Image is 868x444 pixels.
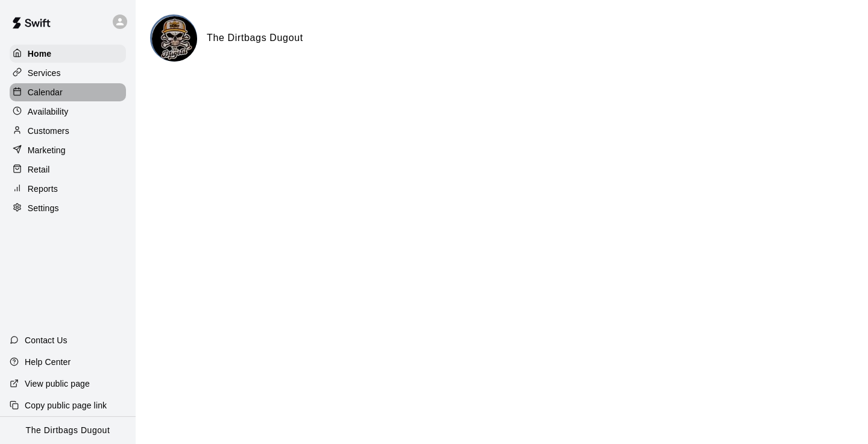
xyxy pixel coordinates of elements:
[28,125,69,137] p: Customers
[152,16,197,62] img: The Dirtbags Dugout logo
[10,160,126,179] a: Retail
[28,144,66,156] p: Marketing
[10,199,126,217] a: Settings
[28,106,69,118] p: Availability
[10,141,126,159] a: Marketing
[207,30,303,46] h6: The Dirtbags Dugout
[26,424,110,437] p: The Dirtbags Dugout
[28,86,63,98] p: Calendar
[25,378,90,390] p: View public page
[25,356,71,368] p: Help Center
[10,180,126,198] a: Reports
[10,64,126,82] a: Services
[25,334,68,346] p: Contact Us
[10,122,126,140] a: Customers
[25,399,107,411] p: Copy public page link
[10,83,126,101] a: Calendar
[28,163,50,176] p: Retail
[10,103,126,121] a: Availability
[28,67,61,79] p: Services
[10,45,126,63] a: Home
[28,48,52,60] p: Home
[28,183,58,195] p: Reports
[28,202,59,214] p: Settings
